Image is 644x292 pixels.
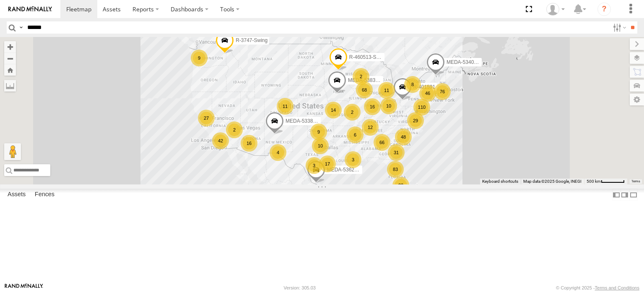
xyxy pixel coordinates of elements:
[447,59,490,65] span: MEDA-534010-Roll
[18,21,24,34] label: Search Query
[612,189,621,201] label: Dock Summary Table to the Left
[270,144,286,161] div: 4
[347,126,364,143] div: 6
[5,284,43,292] a: Visit our Website
[395,129,412,145] div: 48
[8,6,52,12] img: rand-logo.svg
[597,3,611,16] i: ?
[523,179,582,184] span: Map data ©2025 Google, INEGI
[226,121,243,138] div: 2
[310,124,327,140] div: 9
[434,83,451,100] div: 76
[387,161,404,178] div: 83
[362,119,379,136] div: 12
[327,167,370,173] span: MEDA-536205-Roll
[356,82,373,98] div: 68
[621,189,629,201] label: Dock Summary Table to the Right
[584,179,627,184] button: Map Scale: 500 km per 53 pixels
[344,104,361,121] div: 2
[631,180,640,183] a: Terms
[241,135,257,152] div: 16
[306,157,322,174] div: 3
[556,285,639,290] div: © Copyright 2025 -
[325,102,342,118] div: 14
[374,134,390,151] div: 66
[4,64,16,76] button: Zoom Home
[345,151,361,168] div: 3
[543,3,568,16] div: Idaliz Kaminski
[3,189,30,201] label: Assets
[312,137,329,154] div: 10
[212,132,229,149] div: 42
[364,98,381,115] div: 16
[191,50,208,66] div: 9
[4,53,16,64] button: Zoom out
[4,143,21,160] button: Drag Pegman onto the map to open Street View
[482,179,518,184] button: Keyboard shortcuts
[419,85,436,102] div: 46
[4,41,16,53] button: Zoom in
[4,80,16,92] label: Measure
[380,97,397,114] div: 10
[198,110,215,126] div: 27
[348,77,391,83] span: MEDA-538301-Roll
[286,118,329,124] span: MEDA-533803-Roll
[413,99,430,116] div: 110
[353,68,369,85] div: 2
[610,21,628,34] label: Search Filter Options
[630,94,644,105] label: Map Settings
[404,76,421,93] div: 8
[319,155,336,172] div: 17
[349,54,387,60] span: R-460513-Swing
[236,37,267,43] span: R-3747-Swing
[595,285,639,290] a: Terms and Conditions
[587,179,601,184] span: 500 km
[31,189,59,201] label: Fences
[378,82,395,99] div: 11
[629,189,638,201] label: Hide Summary Table
[407,112,424,129] div: 29
[277,98,293,115] div: 11
[284,285,316,290] div: Version: 305.03
[413,84,436,89] span: R-401591
[388,144,405,161] div: 31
